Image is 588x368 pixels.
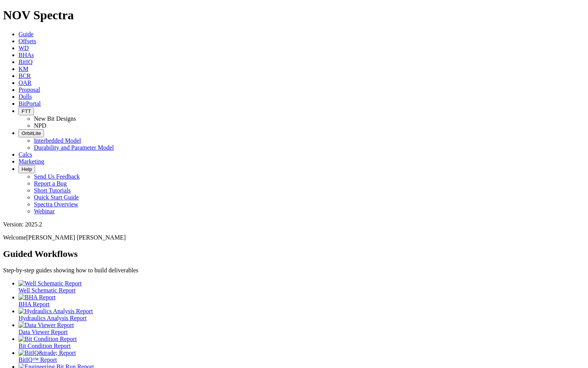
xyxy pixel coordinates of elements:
a: BitIQ&trade; Report BitIQ™ Report [18,349,585,363]
span: Data Viewer Report [18,329,68,335]
a: Guide [18,31,34,37]
img: Hydraulics Analysis Report [18,308,93,315]
span: Bit Condition Report [18,343,71,349]
a: Offsets [18,38,36,44]
button: FTT [18,107,34,115]
a: WD [18,45,29,51]
a: Hydraulics Analysis Report Hydraulics Analysis Report [18,308,585,321]
a: Well Schematic Report Well Schematic Report [18,280,585,294]
a: BitPortal [18,100,41,107]
a: Spectra Overview [34,201,78,208]
div: Version: 2025.2 [3,221,585,228]
h1: NOV Spectra [3,8,585,22]
span: BHA Report [18,301,49,307]
p: Welcome [3,234,585,241]
span: Well Schematic Report [18,287,76,294]
a: OAR [18,79,32,86]
button: OrbitLite [18,129,44,137]
a: Short Tutorials [34,187,71,194]
span: Hydraulics Analysis Report [18,315,87,321]
img: BHA Report [18,294,55,301]
a: BHAs [18,52,34,58]
a: Data Viewer Report Data Viewer Report [18,322,585,335]
a: Interbedded Model [34,137,81,144]
a: BitIQ [18,59,32,65]
span: BitIQ™ Report [18,356,57,363]
a: Dulls [18,93,32,100]
a: Marketing [18,158,44,165]
img: BitIQ&trade; Report [18,349,76,356]
a: Send Us Feedback [34,173,80,180]
span: Help [22,166,32,172]
button: Help [18,165,35,173]
img: Well Schematic Report [18,280,82,287]
a: NPD [34,122,46,129]
h2: Guided Workflows [3,249,585,259]
a: Bit Condition Report Bit Condition Report [18,336,585,349]
p: Step-by-step guides showing how to build deliverables [3,267,585,274]
a: BHA Report BHA Report [18,294,585,307]
span: [PERSON_NAME] [PERSON_NAME] [26,234,126,241]
a: New Bit Designs [34,115,76,122]
a: Report a Bug [34,180,67,187]
a: Webinar [34,208,55,214]
a: Quick Start Guide [34,194,79,201]
a: Durability and Parameter Model [34,144,114,151]
a: Calcs [18,151,32,158]
a: Proposal [18,86,40,93]
span: FTT [22,108,31,114]
a: BCR [18,73,31,79]
img: Bit Condition Report [18,336,77,343]
img: Data Viewer Report [18,322,74,329]
a: KM [18,66,29,72]
span: OrbitLite [22,130,41,136]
